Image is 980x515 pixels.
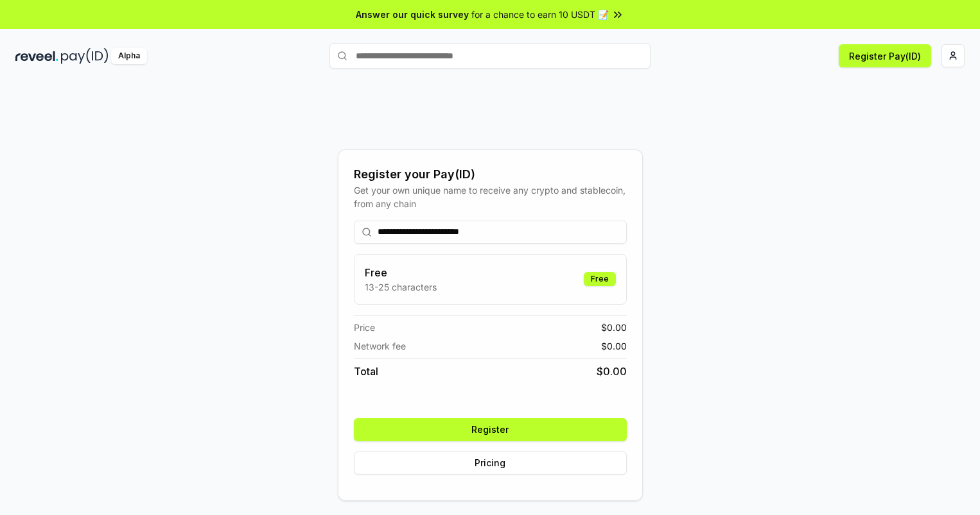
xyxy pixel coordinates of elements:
[584,272,616,286] div: Free
[354,165,627,183] div: Register your Pay(ID)
[356,8,469,21] span: Answer our quick survey
[61,48,109,64] img: pay_id
[354,339,406,353] span: Network fee
[354,452,627,475] button: Pricing
[601,321,627,334] span: $ 0.00
[365,265,437,280] h3: Free
[471,8,609,21] span: for a chance to earn 10 USDT 📝
[354,183,627,210] div: Get your own unique name to receive any crypto and stablecoin, from any chain
[111,48,147,64] div: Alpha
[365,280,437,294] p: 13-25 characters
[354,418,627,441] button: Register
[601,339,627,353] span: $ 0.00
[354,364,378,379] span: Total
[354,321,375,334] span: Price
[839,44,931,67] button: Register Pay(ID)
[15,48,58,64] img: reveel_dark
[597,364,627,379] span: $ 0.00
